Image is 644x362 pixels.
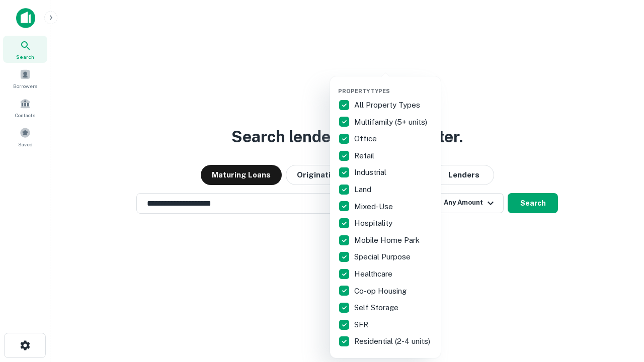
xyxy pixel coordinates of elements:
span: Property Types [338,88,390,94]
p: Office [354,133,379,145]
p: SFR [354,319,370,331]
p: Industrial [354,166,388,178]
p: Mixed-Use [354,201,395,213]
p: Special Purpose [354,251,413,263]
p: Retail [354,150,376,162]
p: Residential (2-4 units) [354,335,432,347]
p: Co-op Housing [354,285,409,297]
p: Self Storage [354,302,400,314]
p: Multifamily (5+ units) [354,116,429,128]
iframe: Chat Widget [594,282,644,330]
p: Land [354,184,373,196]
p: All Property Types [354,99,422,111]
p: Mobile Home Park [354,234,422,246]
p: Hospitality [354,217,394,229]
p: Healthcare [354,268,394,280]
